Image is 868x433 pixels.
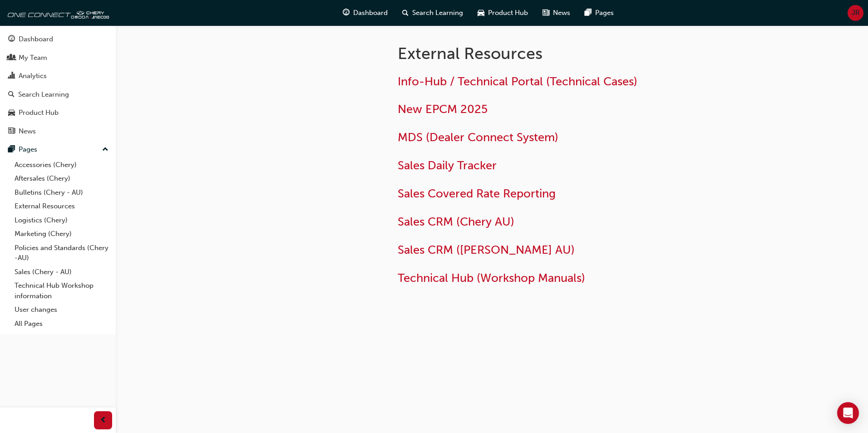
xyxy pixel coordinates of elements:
a: Technical Hub (Workshop Manuals) [398,271,585,285]
div: Search Learning [18,89,69,100]
a: My Team [4,49,112,66]
div: Product Hub [19,108,59,118]
button: Pages [4,141,112,158]
span: Dashboard [353,8,388,18]
a: Sales Covered Rate Reporting [398,187,556,201]
span: JR [852,8,860,18]
a: Analytics [4,68,112,84]
a: guage-iconDashboard [335,4,395,22]
a: Bulletins (Chery - AU) [11,186,112,200]
a: car-iconProduct Hub [470,4,535,22]
a: Sales CRM (Chery AU) [398,215,514,229]
span: Pages [595,8,614,18]
span: pages-icon [8,146,15,154]
span: guage-icon [343,7,350,19]
a: Sales CRM ([PERSON_NAME] AU) [398,243,575,257]
span: Search Learning [412,8,463,18]
div: Dashboard [19,34,53,44]
button: DashboardMy TeamAnalyticsSearch LearningProduct HubNews [4,29,112,141]
a: pages-iconPages [577,4,621,22]
span: prev-icon [100,415,107,426]
span: search-icon [8,91,15,99]
span: car-icon [478,7,484,19]
a: Logistics (Chery) [11,213,112,227]
a: Sales Daily Tracker [398,158,497,172]
a: Search Learning [4,86,112,103]
div: News [19,126,36,137]
a: Technical Hub Workshop information [11,279,112,303]
a: External Resources [11,199,112,213]
button: JR [848,5,863,21]
span: Product Hub [488,8,528,18]
span: guage-icon [8,35,15,44]
img: oneconnect [5,4,109,22]
span: search-icon [402,7,409,19]
div: Pages [19,144,37,155]
a: search-iconSearch Learning [395,4,470,22]
h1: External Resources [398,44,695,64]
div: Open Intercom Messenger [837,402,859,424]
span: up-icon [102,144,108,156]
a: New EPCM 2025 [398,102,488,116]
a: Info-Hub / Technical Portal (Technical Cases) [398,74,637,89]
span: chart-icon [8,72,15,80]
span: news-icon [8,128,15,136]
a: Product Hub [4,104,112,121]
a: Marketing (Chery) [11,227,112,241]
a: Aftersales (Chery) [11,172,112,186]
a: News [4,123,112,140]
span: car-icon [8,109,15,117]
a: Policies and Standards (Chery -AU) [11,241,112,265]
a: Dashboard [4,31,112,48]
a: Accessories (Chery) [11,158,112,172]
a: All Pages [11,317,112,331]
a: MDS (Dealer Connect System) [398,130,558,144]
span: pages-icon [585,7,592,19]
span: news-icon [542,7,549,19]
span: people-icon [8,54,15,62]
div: My Team [19,53,47,63]
a: news-iconNews [535,4,577,22]
span: News [553,8,570,18]
a: Sales (Chery - AU) [11,265,112,279]
div: Analytics [19,71,47,81]
a: User changes [11,303,112,317]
